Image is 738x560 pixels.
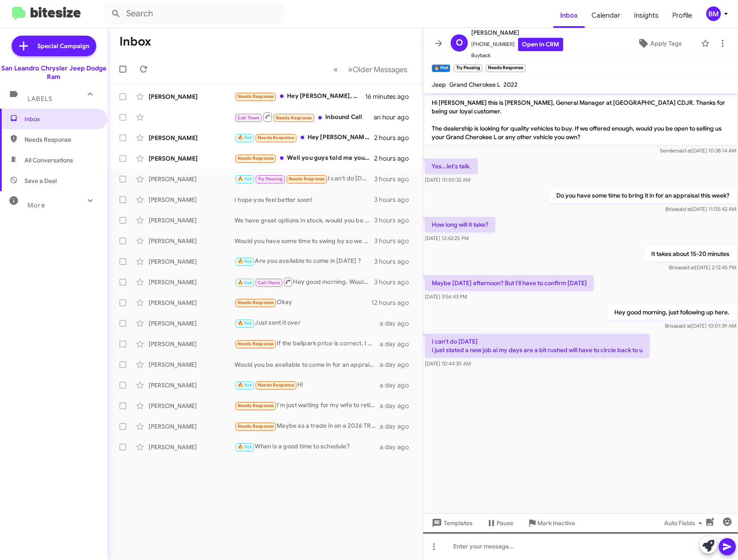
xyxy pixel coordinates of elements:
[235,421,380,431] div: Maybe as a trade in on a 2026 TRX if they get it right
[289,176,325,182] span: Needs Response
[374,134,416,142] div: 2 hours ago
[276,115,312,121] span: Needs Response
[149,443,235,451] div: [PERSON_NAME]
[380,319,416,328] div: a day ago
[380,381,416,390] div: a day ago
[238,444,252,450] span: 🔥 Hot
[235,153,374,163] div: Well you guys told me you werent able to meet at terms that would work for me
[258,176,283,182] span: Try Pausing
[380,340,416,348] div: a day ago
[680,264,695,271] span: said at
[676,323,691,329] span: said at
[235,133,374,143] div: Hey [PERSON_NAME]. To be honest the price was disappointing considering I had texted with one of ...
[238,320,252,326] span: 🔥 Hot
[486,64,525,72] small: Needs Response
[238,341,274,347] span: Needs Response
[149,237,235,245] div: [PERSON_NAME]
[149,278,235,286] div: [PERSON_NAME]
[425,275,594,291] p: Maybe [DATE] afternoon? But I'll have to confirm [DATE]
[520,515,582,531] button: Mark Inactive
[449,81,500,88] span: Grand Cherokee L
[374,154,416,163] div: 2 hours ago
[650,36,682,51] span: Apply Tags
[471,38,563,51] span: [PHONE_NUMBER]
[238,382,252,388] span: 🔥 Hot
[425,334,650,358] p: I can't do [DATE] I just stated a new job ai my days are a bit rushed will have to circle back to u
[258,280,280,286] span: Call Them
[149,216,235,225] div: [PERSON_NAME]
[27,95,52,103] span: Labels
[374,195,416,204] div: 3 hours ago
[627,3,665,28] span: Insights
[380,402,416,410] div: a day ago
[425,95,736,145] p: Hi [PERSON_NAME] this is [PERSON_NAME], General Manager at [GEOGRAPHIC_DATA] CDJR. Thanks for bei...
[12,36,96,56] a: Special Campaign
[238,300,274,305] span: Needs Response
[235,91,365,101] div: Hey [PERSON_NAME], everything was great!
[104,3,284,24] input: Search
[238,280,252,286] span: 🔥 Hot
[503,81,518,88] span: 2022
[380,422,416,431] div: a day ago
[657,515,712,531] button: Auto Fields
[149,195,235,204] div: [PERSON_NAME]
[348,64,353,75] span: »
[549,188,736,203] p: Do you have some time to bring it in for an appraisal this week?
[149,134,235,142] div: [PERSON_NAME]
[699,6,729,21] button: BM
[238,94,274,99] span: Needs Response
[119,35,151,49] h1: Inbox
[374,175,416,183] div: 3 hours ago
[149,402,235,410] div: [PERSON_NAME]
[380,443,416,451] div: a day ago
[149,319,235,328] div: [PERSON_NAME]
[374,257,416,266] div: 3 hours ago
[374,216,416,225] div: 3 hours ago
[238,403,274,408] span: Needs Response
[37,42,89,50] span: Special Campaign
[665,3,699,28] a: Profile
[471,51,563,60] span: Buyback
[669,264,736,271] span: Brisa [DATE] 2:12:45 PM
[149,360,235,369] div: [PERSON_NAME]
[677,147,692,154] span: said at
[235,401,380,411] div: I'm just waiting for my wife to retire .
[374,113,416,122] div: an hour ago
[430,515,473,531] span: Templates
[479,515,520,531] button: Pause
[235,442,380,452] div: When is a good time to schedule?
[149,381,235,390] div: [PERSON_NAME]
[149,92,235,101] div: [PERSON_NAME]
[343,61,412,78] button: Next
[664,515,705,531] span: Auto Fields
[607,304,736,320] p: Hey good morning, just following up here.
[238,135,252,140] span: 🔥 Hot
[665,323,736,329] span: Brisa [DATE] 10:01:39 AM
[258,135,294,140] span: Needs Response
[432,64,450,72] small: 🔥 Hot
[149,340,235,348] div: [PERSON_NAME]
[235,256,374,266] div: Are you available to come in [DATE] ?
[660,147,736,154] span: Sender [DATE] 10:38:14 AM
[238,176,252,182] span: 🔥 Hot
[235,380,380,390] div: Hi
[585,3,627,28] a: Calendar
[425,217,495,232] p: How long will it take?
[425,293,467,300] span: [DATE] 3:56:43 PM
[235,318,380,328] div: Just sent it over
[235,195,374,204] div: I hope you feel better soon!
[149,298,235,307] div: [PERSON_NAME]
[365,92,416,101] div: 16 minutes ago
[425,360,471,367] span: [DATE] 10:44:30 AM
[149,154,235,163] div: [PERSON_NAME]
[677,206,692,212] span: said at
[374,237,416,245] div: 3 hours ago
[238,115,260,121] span: Call Them
[622,36,697,51] button: Apply Tags
[371,298,416,307] div: 12 hours ago
[149,175,235,183] div: [PERSON_NAME]
[537,515,575,531] span: Mark Inactive
[328,61,343,78] button: Previous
